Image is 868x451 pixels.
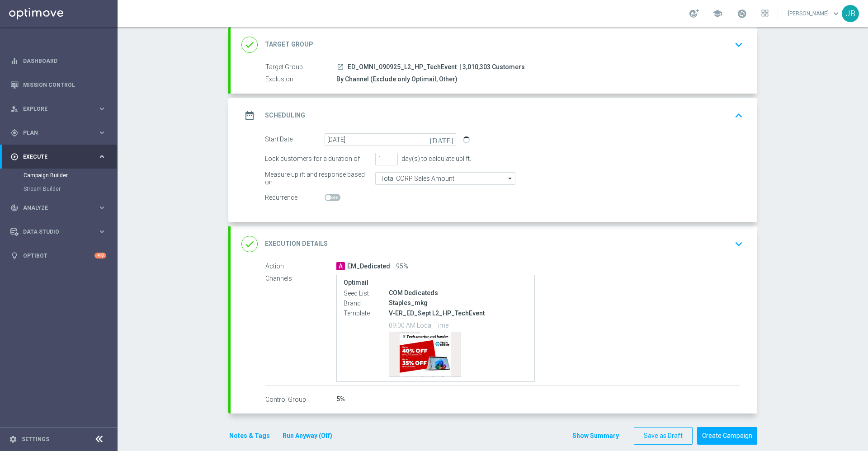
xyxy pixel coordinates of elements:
[572,431,619,441] button: Show Summary
[10,105,107,113] button: person_search Explore keyboard_arrow_right
[697,427,757,445] button: Create Campaign
[10,81,107,89] button: Mission Control
[344,289,389,297] label: Seed List
[265,75,336,84] label: Exclusion
[241,236,258,252] i: done
[241,107,746,124] div: date_range Scheduling keyboard_arrow_up
[732,237,745,251] i: keyboard_arrow_down
[24,172,94,179] a: Campaign Builder
[10,204,98,212] div: Analyze
[842,5,859,22] div: JB
[506,173,515,184] i: arrow_drop_down
[94,253,106,258] div: +10
[344,309,389,317] label: Template
[398,155,471,163] div: day(s) to calculate uplift.
[265,263,336,271] label: Action
[348,63,457,71] span: ED_OMNI_090925_L2_HP_TechEvent
[10,129,19,137] i: gps_fixed
[98,227,106,236] i: keyboard_arrow_right
[10,153,107,160] button: play_circle_outline Execute keyboard_arrow_right
[23,205,98,211] span: Analyze
[98,203,106,212] i: keyboard_arrow_right
[9,435,17,443] i: settings
[347,263,390,271] span: EM_Dedicated
[831,9,841,19] span: keyboard_arrow_down
[265,172,371,185] div: Measure uplift and response based on
[265,192,325,204] div: Recurrence
[10,153,98,161] div: Execute
[731,36,746,53] button: keyboard_arrow_down
[265,153,371,165] div: Lock customers for a duration of
[10,204,19,212] i: track_changes
[24,182,117,196] div: Stream Builder
[23,229,98,235] span: Data Studio
[459,63,525,71] span: | 3,010,303 Customers
[10,153,19,161] i: play_circle_outline
[265,395,336,404] label: Control Group
[634,427,693,445] button: Save as Draft
[336,75,740,84] div: By Channel (Exclude only Optimail, Other)
[265,133,325,146] div: Start Date
[265,240,328,248] h2: Execution Details
[344,279,528,287] label: Optimail
[22,437,49,442] a: Settings
[10,57,107,65] button: equalizer Dashboard
[10,228,107,235] button: Data Studio keyboard_arrow_right
[336,262,345,270] span: A
[241,37,258,53] i: done
[23,130,98,136] span: Plan
[731,235,746,253] button: keyboard_arrow_down
[10,252,19,260] i: lightbulb
[731,107,746,124] button: keyboard_arrow_up
[265,40,313,49] h2: Target Group
[389,288,528,297] div: COM Dedicateds
[389,320,528,329] p: 09:00 AM Local Time
[10,204,107,211] button: track_changes Analyze keyboard_arrow_right
[712,9,722,19] span: school
[389,309,528,317] p: V-ER_ED_Sept L2_HP_TechEvent
[10,129,98,137] div: Plan
[10,73,106,97] div: Mission Control
[10,105,98,113] div: Explore
[337,63,344,70] i: launch
[10,105,19,113] i: person_search
[23,49,106,73] a: Dashboard
[98,104,106,113] i: keyboard_arrow_right
[732,109,745,122] i: keyboard_arrow_up
[265,63,336,71] label: Target Group
[98,128,106,137] i: keyboard_arrow_right
[396,263,408,271] span: 95%
[732,38,745,52] i: keyboard_arrow_down
[10,129,107,136] button: gps_fixed Plan keyboard_arrow_right
[23,106,98,112] span: Explore
[241,235,746,253] div: done Execution Details keyboard_arrow_down
[787,7,842,20] a: [PERSON_NAME]keyboard_arrow_down
[344,299,389,307] label: Brand
[430,133,457,143] i: [DATE]
[375,172,515,185] input: Total CORP Sales Amount
[282,430,333,442] button: Run Anyway (Off)
[389,298,528,307] div: Staples_mkg
[10,49,106,73] div: Dashboard
[98,152,106,161] i: keyboard_arrow_right
[10,244,106,268] div: Optibot
[241,108,258,124] i: date_range
[265,111,305,120] h2: Scheduling
[265,275,336,283] label: Channels
[23,244,94,268] a: Optibot
[23,73,106,97] a: Mission Control
[10,57,19,65] i: equalizer
[10,252,107,259] button: lightbulb Optibot +10
[24,185,94,193] a: Stream Builder
[241,36,746,53] div: done Target Group keyboard_arrow_down
[228,430,271,442] button: Notes & Tags
[23,154,98,160] span: Execute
